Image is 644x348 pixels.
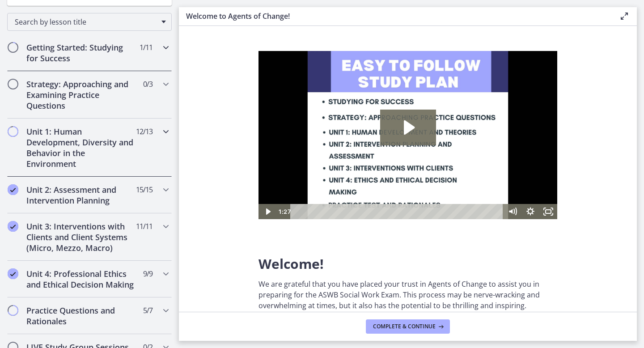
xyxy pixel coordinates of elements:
div: Search by lesson title [7,13,172,31]
span: Search by lesson title [15,17,157,27]
span: Welcome! [258,255,324,273]
span: 11 / 11 [136,221,153,232]
p: We are grateful that you have placed your trust in Agents of Change to assist you in preparing fo... [258,279,557,311]
button: Show settings menu [263,153,281,168]
span: 12 / 13 [136,126,153,137]
span: 5 / 7 [143,305,153,316]
button: Fullscreen [281,153,299,168]
i: Completed [8,221,18,232]
h3: Welcome to Agents of Change! [186,11,605,21]
h2: Unit 1: Human Development, Diversity and Behavior in the Environment [26,126,136,169]
span: Complete & continue [373,323,436,330]
h2: Unit 3: Interventions with Clients and Client Systems (Micro, Mezzo, Macro) [26,221,136,253]
i: Completed [8,268,18,279]
h2: Practice Questions and Rationales [26,305,136,327]
h2: Strategy: Approaching and Examining Practice Questions [26,79,136,111]
span: 9 / 9 [143,268,153,279]
button: Play Video: c1o6hcmjueu5qasqsu00.mp4 [122,59,178,94]
h2: Getting Started: Studying for Success [26,42,136,64]
span: 15 / 15 [136,184,153,195]
button: Complete & continue [366,319,450,334]
button: Mute [245,153,263,168]
div: Playbar [38,153,241,168]
i: Completed [8,184,18,195]
h2: Unit 4: Professional Ethics and Ethical Decision Making [26,268,136,290]
h2: Unit 2: Assessment and Intervention Planning [26,184,136,206]
span: 0 / 3 [143,79,153,89]
span: 1 / 11 [140,42,153,53]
